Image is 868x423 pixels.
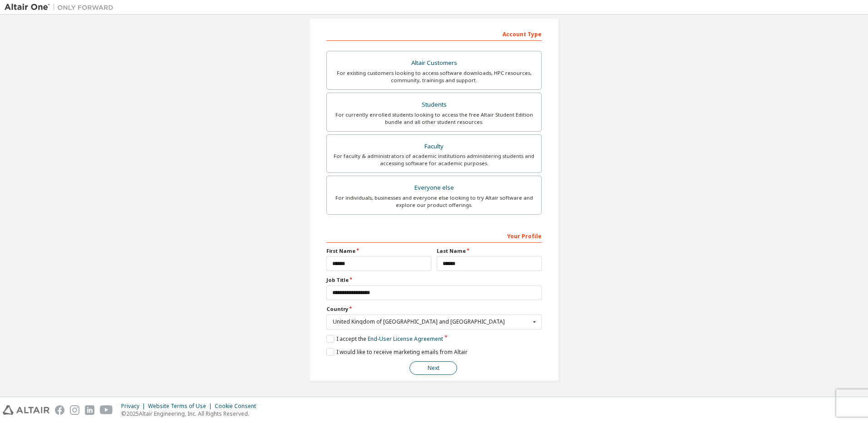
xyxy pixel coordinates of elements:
[326,26,542,41] div: Account Type
[332,140,536,153] div: Faculty
[409,361,457,375] button: Next
[326,276,542,284] label: Job Title
[100,405,113,415] img: youtube.svg
[326,335,443,343] label: I accept the
[121,410,261,418] p: © 2025 Altair Engineering, Inc. All Rights Reserved.
[70,405,79,415] img: instagram.svg
[332,194,536,209] div: For individuals, businesses and everyone else looking to try Altair software and explore our prod...
[326,228,542,243] div: Your Profile
[332,98,536,111] div: Students
[437,247,542,255] label: Last Name
[333,319,530,325] div: United Kingdom of [GEOGRAPHIC_DATA] and [GEOGRAPHIC_DATA]
[332,69,536,84] div: For existing customers looking to access software downloads, HPC resources, community, trainings ...
[55,405,64,415] img: facebook.svg
[326,247,431,255] label: First Name
[332,111,536,126] div: For currently enrolled students looking to access the free Altair Student Edition bundle and all ...
[3,405,49,415] img: altair_logo.svg
[215,403,261,410] div: Cookie Consent
[332,182,536,194] div: Everyone else
[85,405,94,415] img: linkedin.svg
[332,152,536,167] div: For faculty & administrators of academic institutions administering students and accessing softwa...
[368,335,443,343] a: End-User License Agreement
[5,3,118,12] img: Altair One
[326,305,542,313] label: Country
[148,403,215,410] div: Website Terms of Use
[121,403,148,410] div: Privacy
[326,348,468,356] label: I would like to receive marketing emails from Altair
[332,57,536,69] div: Altair Customers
